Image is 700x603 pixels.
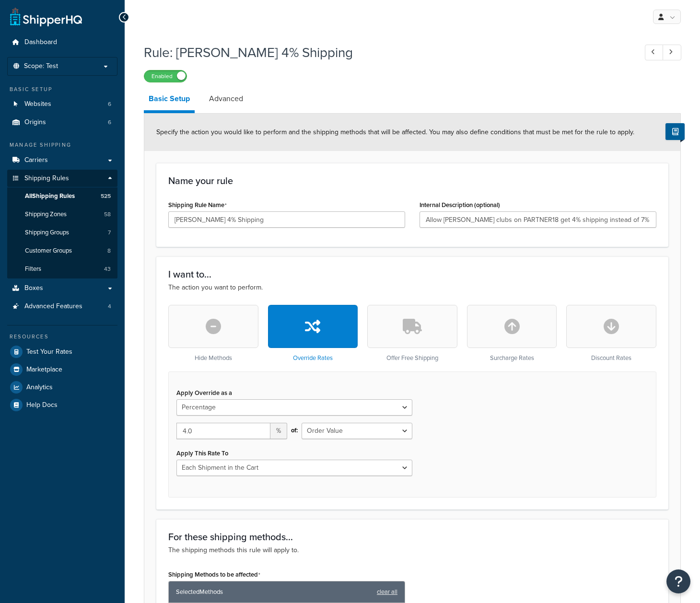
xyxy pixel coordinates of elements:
[645,45,664,60] a: Previous Record
[7,242,117,260] li: Customer Groups
[25,210,67,219] span: Shipping Zones
[7,114,117,131] a: Origins6
[7,396,117,414] a: Help Docs
[101,192,111,200] span: 525
[270,423,287,439] span: %
[26,348,72,356] span: Test Your Rates
[7,242,117,260] a: Customer Groups8
[104,210,111,219] span: 58
[367,305,457,362] div: Offer Free Shipping
[7,260,117,278] a: Filters43
[7,260,117,278] li: Filters
[25,192,75,200] span: All Shipping Rules
[168,269,656,279] h3: I want to...
[24,302,82,311] span: Advanced Features
[7,187,117,205] a: AllShipping Rules525
[168,305,258,362] div: Hide Methods
[26,401,58,409] span: Help Docs
[467,305,557,362] div: Surcharge Rates
[24,156,48,164] span: Carriers
[176,585,372,599] span: Selected Methods
[24,38,57,46] span: Dashboard
[7,379,117,396] a: Analytics
[377,585,397,599] a: clear all
[7,85,117,93] div: Basic Setup
[24,100,51,108] span: Websites
[7,95,117,113] li: Websites
[26,366,62,374] span: Marketplace
[24,284,43,292] span: Boxes
[7,333,117,341] div: Resources
[7,114,117,131] li: Origins
[176,389,232,396] label: Apply Override as a
[420,201,500,209] label: Internal Description (optional)
[168,545,656,556] p: The shipping methods this rule will apply to.
[108,229,111,237] span: 7
[144,70,187,82] label: Enabled
[25,247,72,255] span: Customer Groups
[25,229,69,237] span: Shipping Groups
[7,170,117,187] a: Shipping Rules
[168,532,656,542] h3: For these shipping methods...
[108,302,111,311] span: 4
[24,174,69,183] span: Shipping Rules
[566,305,656,362] div: Discount Rates
[7,224,117,242] li: Shipping Groups
[7,95,117,113] a: Websites6
[168,201,227,209] label: Shipping Rule Name
[26,383,53,392] span: Analytics
[204,87,248,110] a: Advanced
[168,175,656,186] h3: Name your rule
[7,206,117,223] a: Shipping Zones58
[156,127,634,137] span: Specify the action you would like to perform and the shipping methods that will be affected. You ...
[104,265,111,273] span: 43
[176,450,228,457] label: Apply This Rate To
[108,100,111,108] span: 6
[107,247,111,255] span: 8
[291,424,298,437] span: of:
[7,206,117,223] li: Shipping Zones
[7,298,117,315] a: Advanced Features4
[168,282,656,293] p: The action you want to perform.
[7,141,117,149] div: Manage Shipping
[7,224,117,242] a: Shipping Groups7
[144,43,627,62] h1: Rule: [PERSON_NAME] 4% Shipping
[7,34,117,51] a: Dashboard
[24,118,46,127] span: Origins
[25,265,41,273] span: Filters
[7,151,117,169] a: Carriers
[7,361,117,378] a: Marketplace
[7,298,117,315] li: Advanced Features
[666,569,690,593] button: Open Resource Center
[665,123,685,140] button: Show Help Docs
[268,305,358,362] div: Override Rates
[7,343,117,360] a: Test Your Rates
[7,170,117,279] li: Shipping Rules
[24,62,58,70] span: Scope: Test
[7,279,117,297] a: Boxes
[144,87,195,113] a: Basic Setup
[168,571,260,579] label: Shipping Methods to be affected
[663,45,681,60] a: Next Record
[108,118,111,127] span: 6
